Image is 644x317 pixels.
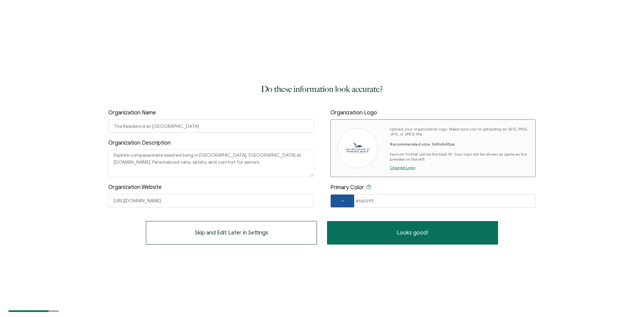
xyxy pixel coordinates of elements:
[108,119,314,133] input: Organization name
[108,194,314,207] input: Website
[108,140,171,146] span: Organization Description
[610,285,644,317] iframe: Chat Widget
[397,230,428,235] span: Looks good!
[330,194,536,208] input: HEX Code
[330,109,377,116] span: Organization Logo
[146,221,317,245] button: Skip and Edit Later in Settings
[390,165,415,170] span: Change Logo
[108,184,162,191] span: Organization Website
[390,126,529,162] p: Upload your organization logo. Make sure you're uploading an SVG, PNG, JPG, or JPEG file. Favicon...
[327,221,498,245] button: Looks good!
[108,109,156,116] span: Organization Name
[330,184,364,191] span: Primary Color
[261,83,383,96] h1: Do these information look accurate?
[195,230,268,235] span: Skip and Edit Later in Settings
[390,142,455,147] b: Recommended size: 540x540px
